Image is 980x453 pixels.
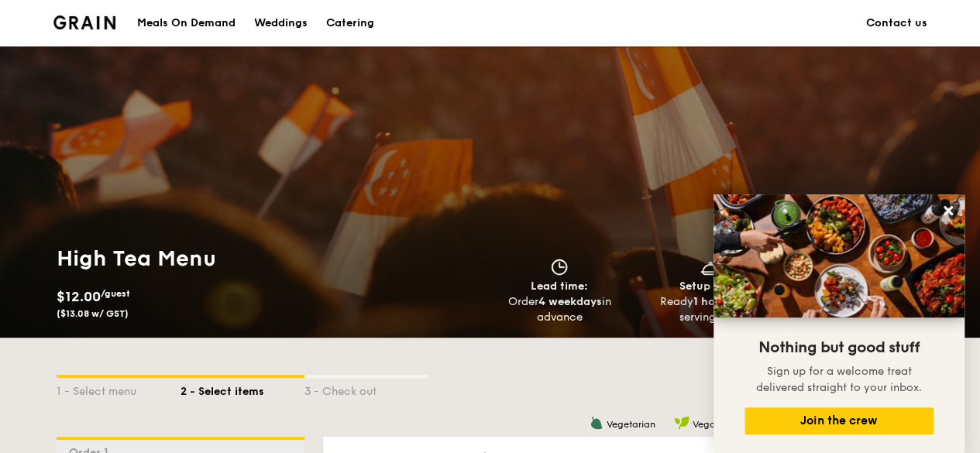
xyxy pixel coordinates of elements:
button: Join the crew [744,407,934,434]
div: Order in advance [490,294,629,325]
img: icon-dish.430c3a2e.svg [699,259,722,276]
span: Sign up for a welcome treat delivered straight to your inbox. [756,365,922,394]
span: Vegetarian [607,419,655,430]
span: Vegan [693,419,721,430]
strong: 4 weekdays [538,295,601,308]
img: icon-vegetarian.fe4039eb.svg [590,416,603,430]
span: /guest [101,288,130,299]
span: Nothing but good stuff [758,338,920,357]
button: Close [936,198,961,223]
img: Grain [53,15,116,29]
span: Lead time: [531,280,588,293]
h1: High Tea Menu [57,245,484,273]
span: $12.00 [57,288,101,305]
a: Logotype [53,15,116,29]
div: 2 - Select items [181,378,304,400]
img: DSC07876-Edit02-Large.jpeg [714,194,965,317]
img: icon-clock.2db775ea.svg [548,259,571,276]
span: Setup time: [679,280,741,293]
div: 3 - Check out [304,378,428,400]
div: Ready before serving time [641,294,779,325]
strong: 1 hour [693,295,727,308]
div: 1 - Select menu [57,378,181,400]
img: icon-vegan.f8ff3823.svg [674,416,689,430]
span: ($13.08 w/ GST) [57,308,129,319]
